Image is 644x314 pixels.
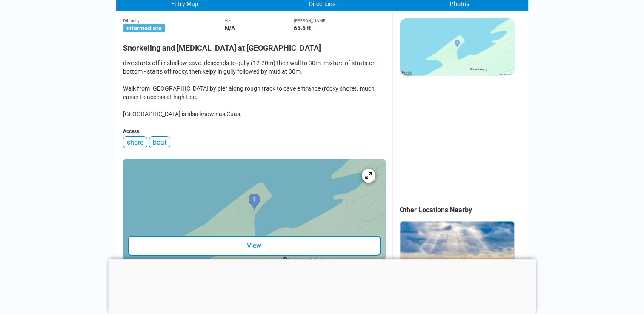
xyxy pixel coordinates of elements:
[391,0,528,7] div: Photos
[128,236,381,256] div: View
[149,136,170,148] div: boat
[123,24,165,32] span: intermediate
[225,25,294,31] div: N/A
[123,38,386,52] h2: Snorkeling and [MEDICAL_DATA] at [GEOGRAPHIC_DATA]
[116,0,254,7] div: Entry Map
[294,18,386,23] div: [PERSON_NAME]
[225,18,294,23] div: Viz
[123,128,386,134] div: Access
[400,206,528,214] div: Other Locations Nearby
[253,0,391,7] div: Directions
[400,18,515,76] img: staticmap
[123,136,147,148] div: shore
[123,159,386,261] a: entry mapView
[123,59,386,118] div: dive starts off in shallow cave. descends to gully (12-20m) then wall to 30m. mixture of strata o...
[123,18,225,23] div: Difficulty
[108,259,536,312] iframe: Advertisement
[294,25,386,31] div: 65.6 ft
[400,84,514,191] iframe: Advertisement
